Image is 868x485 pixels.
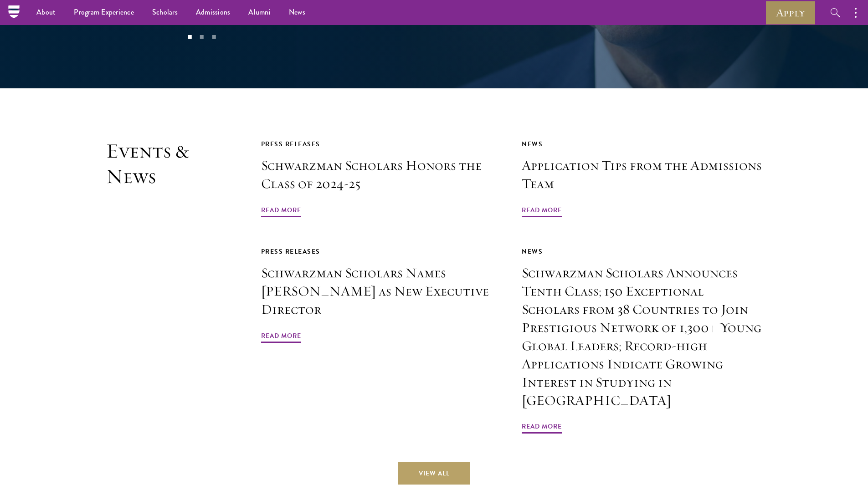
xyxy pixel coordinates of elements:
span: Read More [261,204,301,219]
h3: Application Tips from the Admissions Team [522,157,762,193]
h3: Schwarzman Scholars Honors the Class of 2024-25 [261,157,502,193]
div: Press Releases [261,246,502,257]
button: 1 of 3 [184,31,195,43]
a: News Schwarzman Scholars Announces Tenth Class; 150 Exceptional Scholars from 38 Countries to Joi... [522,246,762,435]
a: News Application Tips from the Admissions Team Read More [522,138,762,219]
div: News [522,246,762,257]
h2: Events & News [106,138,216,435]
div: Press Releases [261,138,502,150]
button: 3 of 3 [208,31,220,43]
button: 2 of 3 [196,31,208,43]
a: View All [398,462,470,484]
h3: Schwarzman Scholars Announces Tenth Class; 150 Exceptional Scholars from 38 Countries to Join Pre... [522,264,762,409]
span: Read More [261,330,301,344]
div: News [522,138,762,150]
a: Press Releases Schwarzman Scholars Names [PERSON_NAME] as New Executive Director Read More [261,246,502,344]
h3: Schwarzman Scholars Names [PERSON_NAME] as New Executive Director [261,264,502,319]
a: Press Releases Schwarzman Scholars Honors the Class of 2024-25 Read More [261,138,502,219]
span: Read More [522,204,562,219]
span: Read More [522,421,562,435]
